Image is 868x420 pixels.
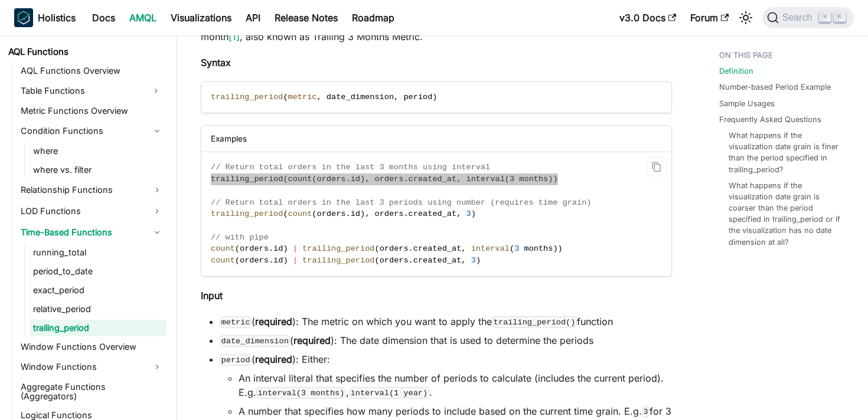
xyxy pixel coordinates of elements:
span: trailing_period [211,175,283,183]
img: Holistics [14,8,33,27]
span: period [403,93,432,101]
span: , [461,244,466,253]
a: Sample Usages [719,98,775,109]
span: , [456,209,461,218]
a: LOD Functions [17,202,167,221]
a: running_total [30,244,167,261]
li: ( ): The date dimension that is used to determine the periods [220,333,672,347]
span: orders [374,209,403,218]
code: trailing_period() [492,316,577,328]
div: Examples [201,126,671,152]
a: Visualizations [164,8,239,27]
span: ) [360,209,365,218]
span: . [345,209,350,218]
span: interval [466,175,505,183]
a: AQL Functions Overview [17,63,167,79]
code: 3 [642,406,650,418]
span: . [409,244,413,253]
span: | [293,244,298,253]
a: trailing_period [30,320,167,336]
span: 3 [471,256,476,265]
span: trailing_period [211,93,283,101]
span: trailing_period [211,209,283,218]
span: ) [471,209,476,218]
span: Search [779,12,820,23]
span: , [365,175,370,183]
code: period [220,354,252,366]
span: // Return total orders in the last 3 periods using number (requires time grain) [211,198,591,207]
strong: Input [201,290,223,301]
span: orders [317,175,346,183]
a: AMQL [122,8,164,27]
span: 3 [510,175,514,183]
span: ( [235,244,240,253]
span: months [519,175,548,183]
span: ( [283,93,288,101]
span: , [394,93,399,101]
span: ( [283,175,288,183]
a: where [30,143,167,159]
button: Switch between dark and light mode (currently light mode) [736,8,755,27]
span: ( [374,256,379,265]
a: Table Functions [17,81,145,100]
strong: required [255,353,292,365]
span: interval [471,244,510,253]
span: orders [380,244,409,253]
span: date_dimension [327,93,394,101]
a: v3.0 Docs [612,8,683,27]
a: Aggregate Functions (Aggregators) [17,379,167,405]
span: orders [374,175,403,183]
a: Window Functions Overview [17,339,167,355]
span: trailing_period [302,256,374,265]
span: count [211,256,235,265]
span: 3 [514,244,519,253]
span: orders [240,256,269,265]
span: | [293,256,298,265]
span: , [317,93,322,101]
span: ( [510,244,514,253]
a: Relationship Functions [17,181,167,199]
a: [1] [229,31,240,42]
code: metric [220,316,252,328]
a: HolisticsHolistics [14,8,76,27]
span: // with pipe [211,233,269,242]
li: An interval literal that specifies the number of periods to calculate (includes the current perio... [239,371,672,399]
span: ) [432,93,437,101]
span: ) [553,175,557,183]
span: . [403,175,408,183]
span: created_at [413,256,462,265]
span: ( [374,244,379,253]
span: ( [235,256,240,265]
span: . [345,175,350,183]
button: Expand sidebar category 'Table Functions' [145,81,167,100]
a: Number-based Period Example [719,81,831,93]
a: Window Functions [17,357,167,376]
a: Release Notes [267,8,345,27]
code: date_dimension [220,335,290,347]
span: , [456,175,461,183]
span: created_at [409,175,457,183]
a: Definition [719,65,753,77]
a: Metric Functions Overview [17,103,167,119]
a: Forum [683,8,736,27]
span: // Return total orders in the last 3 months using interval [211,163,490,172]
a: API [239,8,267,27]
span: ) [548,175,553,183]
span: , [461,256,466,265]
a: relative_period [30,301,167,317]
span: created_at [413,244,462,253]
strong: required [293,334,331,346]
span: ) [553,244,557,253]
a: exact_period [30,282,167,298]
span: . [403,209,408,218]
span: months [524,244,553,253]
span: id [273,256,283,265]
a: where vs. filter [30,162,167,178]
span: count [211,244,235,253]
span: metric [288,93,317,101]
span: 3 [466,209,471,218]
a: What happens if the visualization date grain is finer than the period specified in trailing_period? [729,130,845,175]
kbd: ⌘ [819,12,831,22]
a: What happens if the visualization date grain is coarser than the period specified in trailing_per... [729,180,845,248]
span: id [351,209,360,218]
